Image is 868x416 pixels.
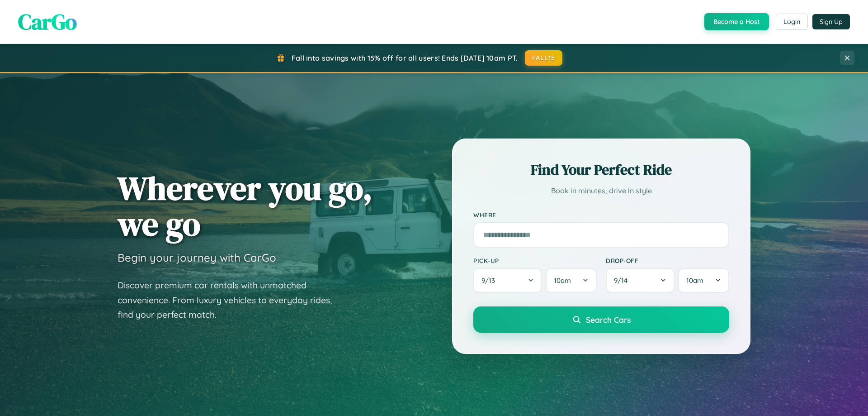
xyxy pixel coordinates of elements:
[776,14,808,30] button: Login
[525,50,563,66] button: FALL15
[704,13,769,30] button: Become a Host
[118,251,276,264] h3: Begin your journey with CarGo
[118,170,373,242] h1: Wherever you go, we go
[118,278,344,322] p: Discover premium car rentals with unmatched convenience. From luxury vehicles to everyday rides, ...
[606,268,675,293] button: 9/14
[473,211,729,219] label: Where
[546,268,597,293] button: 10am
[473,160,729,180] h2: Find Your Perfect Ride
[678,268,729,293] button: 10am
[686,276,703,285] span: 10am
[18,7,77,37] span: CarGo
[586,315,631,325] span: Search Cars
[481,276,500,285] span: 9 / 13
[554,276,571,285] span: 10am
[473,268,542,293] button: 9/13
[812,14,850,29] button: Sign Up
[606,257,729,264] label: Drop-off
[473,306,729,333] button: Search Cars
[473,184,729,197] p: Book in minutes, drive in style
[473,257,597,264] label: Pick-up
[292,53,518,62] span: Fall into savings with 15% off for all users! Ends [DATE] 10am PT.
[614,276,632,285] span: 9 / 14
